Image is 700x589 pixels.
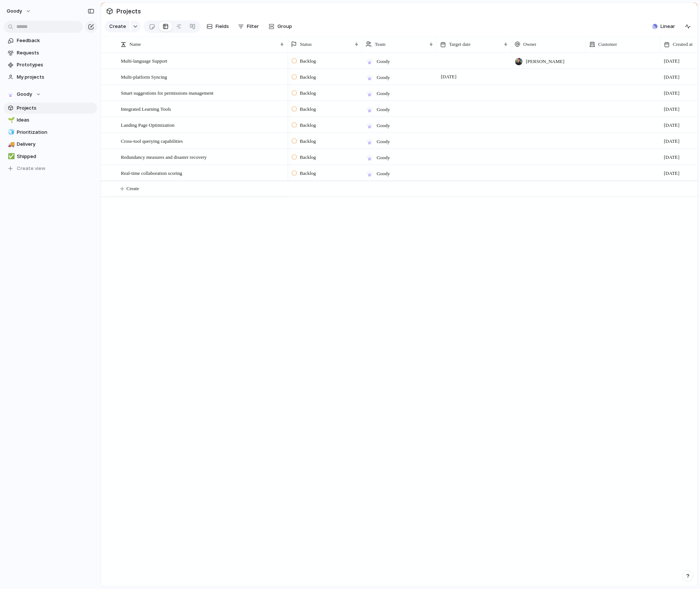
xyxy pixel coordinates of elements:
[664,154,679,161] span: [DATE]
[4,89,97,100] button: Goody
[247,23,259,30] span: Filter
[664,89,679,97] span: [DATE]
[4,151,97,162] a: ✅Shipped
[17,129,94,136] span: Prioritization
[277,23,292,30] span: Group
[449,41,471,48] span: Target date
[300,41,312,48] span: Status
[7,116,14,124] button: 🌱
[377,138,390,145] span: Goody
[17,37,94,44] span: Feedback
[300,122,316,129] span: Backlog
[17,165,45,172] span: Create view
[300,73,316,81] span: Backlog
[109,23,126,30] span: Create
[664,170,679,177] span: [DATE]
[4,163,97,174] button: Create view
[377,74,390,81] span: Goody
[121,152,207,161] span: Redundancy measures and disaster recovery
[664,57,679,65] span: [DATE]
[664,122,679,129] span: [DATE]
[4,35,97,46] a: Feedback
[377,106,390,113] span: Goody
[126,185,139,192] span: Create
[8,140,13,149] div: 🚚
[526,58,564,65] span: [PERSON_NAME]
[216,23,229,30] span: Fields
[121,168,182,177] span: Real-time collaboration scoring
[17,73,94,81] span: My projects
[17,49,94,57] span: Requests
[7,141,14,148] button: 🚚
[129,41,141,48] span: Name
[377,90,390,97] span: Goody
[598,41,617,48] span: Customer
[439,72,458,81] span: [DATE]
[664,105,679,113] span: [DATE]
[7,129,14,136] button: 🧊
[300,170,316,177] span: Backlog
[17,91,32,98] span: Goody
[265,21,296,32] button: Group
[673,41,693,48] span: Created at
[4,139,97,150] a: 🚚Delivery
[121,136,183,145] span: Cross-tool querying capabilities
[4,47,97,59] a: Requests
[8,128,13,136] div: 🧊
[300,89,316,97] span: Backlog
[235,21,262,32] button: Filter
[660,23,675,30] span: Linear
[105,21,130,32] button: Create
[377,154,390,161] span: Goody
[4,127,97,138] a: 🧊Prioritization
[17,104,94,112] span: Projects
[121,120,175,129] span: Landing Page Optimization
[300,138,316,145] span: Backlog
[300,105,316,113] span: Backlog
[664,73,679,81] span: [DATE]
[204,21,232,32] button: Fields
[375,41,386,48] span: Team
[121,72,167,81] span: Multi-platform Syncing
[4,72,97,83] a: My projects
[7,153,14,160] button: ✅
[17,141,94,148] span: Delivery
[17,116,94,124] span: Ideas
[3,5,35,17] button: Goody
[523,41,536,48] span: Owner
[300,154,316,161] span: Backlog
[4,114,97,126] a: 🌱Ideas
[377,170,390,177] span: Goody
[115,4,142,18] span: Projects
[300,57,316,65] span: Backlog
[8,116,13,125] div: 🌱
[377,122,390,129] span: Goody
[377,58,390,65] span: Goody
[17,61,94,69] span: Prototypes
[4,103,97,114] a: Projects
[8,152,13,161] div: ✅
[7,7,22,15] span: Goody
[649,21,678,32] button: Linear
[121,104,171,113] span: Integrated Learning Tools
[664,138,679,145] span: [DATE]
[121,56,167,65] span: Multi-language Support
[4,59,97,70] a: Prototypes
[121,88,213,97] span: Smart suggestions for permissions management
[17,153,94,160] span: Shipped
